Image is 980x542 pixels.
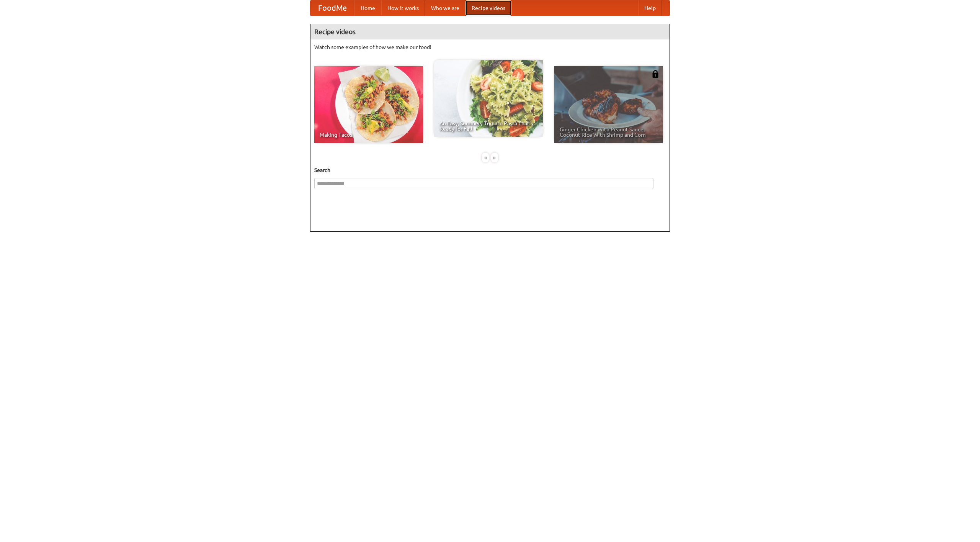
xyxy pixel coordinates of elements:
a: An Easy, Summery Tomato Pasta That's Ready for Fall [434,60,543,137]
h5: Search [314,166,666,174]
img: 483408.png [652,70,659,78]
span: Making Tacos [320,132,418,138]
a: Home [354,0,381,16]
a: How it works [381,0,425,16]
a: Recipe videos [465,0,511,16]
p: Watch some examples of how we make our food! [314,43,666,51]
span: An Easy, Summery Tomato Pasta That's Ready for Fall [439,121,537,131]
h4: Recipe videos [310,24,670,39]
div: « [482,153,489,162]
a: Help [638,0,662,16]
div: » [491,153,498,162]
a: FoodMe [310,0,354,16]
a: Who we are [425,0,465,16]
a: Making Tacos [314,66,423,143]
